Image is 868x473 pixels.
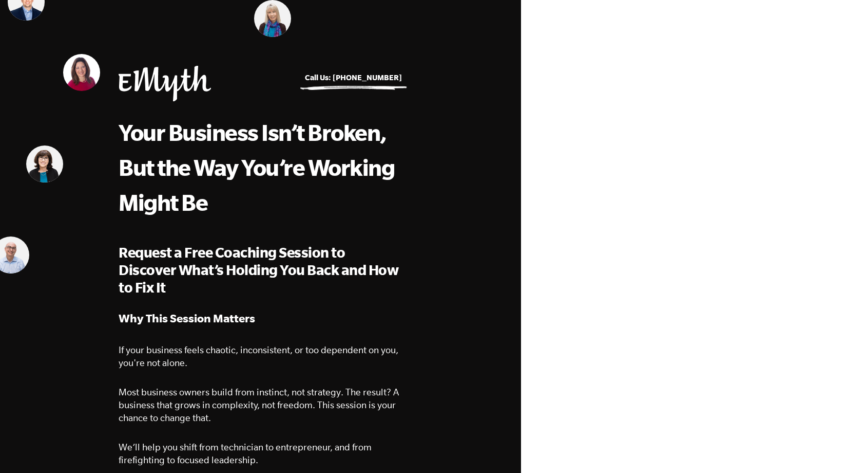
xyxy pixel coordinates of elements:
[63,54,100,91] img: Vicky Gavrias, EMyth Business Coach
[119,312,255,324] strong: Why This Session Matters
[305,73,402,82] a: Call Us: [PHONE_NUMBER]
[119,66,211,101] img: EMyth
[119,442,372,465] span: We’ll help you shift from technician to entrepreneur, and from firefighting to focused leadership.
[119,344,398,368] span: If your business feels chaotic, inconsistent, or too dependent on you, you're not alone.
[26,145,63,183] img: Donna Uzelac, EMyth Business Coach
[119,244,398,295] span: Request a Free Coaching Session to Discover What’s Holding You Back and How to Fix It
[119,387,399,423] span: Most business owners build from instinct, not strategy. The result? A business that grows in comp...
[119,119,394,215] span: Your Business Isn’t Broken, But the Way You’re Working Might Be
